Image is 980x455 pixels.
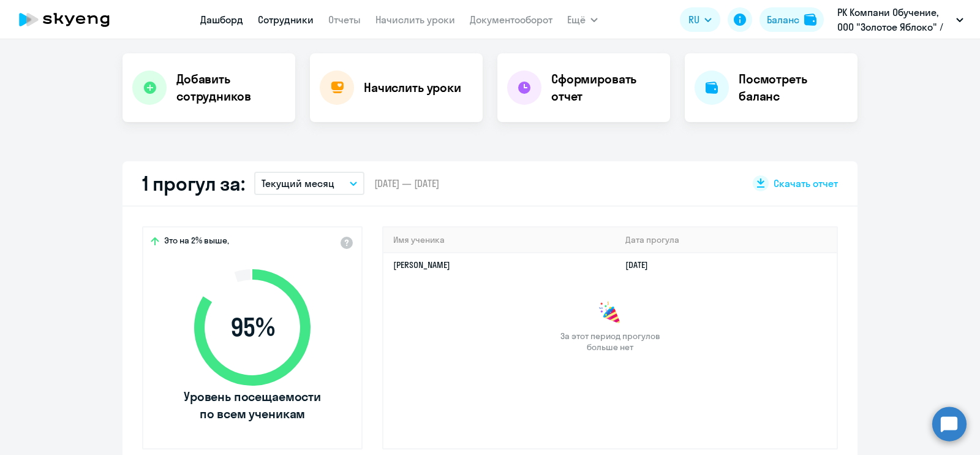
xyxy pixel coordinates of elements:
h4: Посмотреть баланс [739,71,848,105]
span: За этот период прогулов больше нет [559,331,661,353]
div: Баланс [767,12,799,27]
p: РК Компани Обучение, ООО "Золотое Яблоко" / Золотое яблоко (Gold Apple) [837,5,951,34]
button: РК Компани Обучение, ООО "Золотое Яблоко" / Золотое яблоко (Gold Apple) [831,5,970,34]
th: Дата прогула [616,227,837,253]
h4: Добавить сотрудников [176,71,285,105]
span: Скачать отчет [774,177,838,190]
span: [DATE] — [DATE] [374,177,439,190]
h4: Начислить уроки [364,79,461,96]
a: Сотрудники [258,13,314,26]
img: congrats [598,301,622,326]
h2: 1 прогул за: [142,171,244,196]
a: Отчеты [328,13,361,26]
span: RU [688,12,699,27]
a: Документооборот [470,13,552,26]
span: Это на 2% выше, [164,235,229,250]
button: RU [680,7,720,32]
p: Текущий месяц [262,176,334,191]
a: [PERSON_NAME] [393,259,450,270]
a: Дашборд [200,13,243,26]
img: balance [804,13,816,26]
th: Имя ученика [383,227,616,253]
a: Начислить уроки [375,13,455,26]
a: [DATE] [625,259,658,270]
button: Ещё [567,7,598,32]
button: Текущий месяц [254,172,364,195]
span: Уровень посещаемости по всем ученикам [182,388,323,422]
h4: Сформировать отчет [551,71,660,105]
span: 95 % [182,313,323,342]
span: Ещё [567,12,586,27]
button: Балансbalance [759,7,824,32]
